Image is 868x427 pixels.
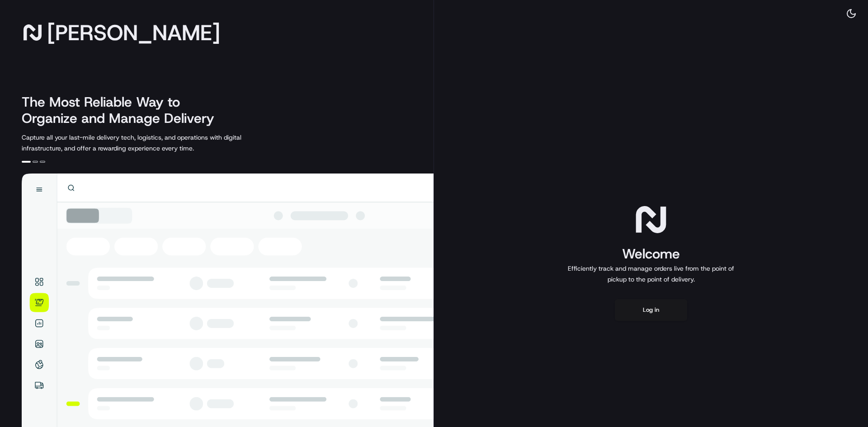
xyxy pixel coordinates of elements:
span: [PERSON_NAME] [47,23,220,42]
h2: The Most Reliable Way to Organize and Manage Delivery [22,94,224,127]
p: Capture all your last-mile delivery tech, logistics, and operations with digital infrastructure, ... [22,132,282,154]
h1: Welcome [564,245,738,263]
button: Log in [615,299,687,321]
p: Efficiently track and manage orders live from the point of pickup to the point of delivery. [564,263,738,285]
